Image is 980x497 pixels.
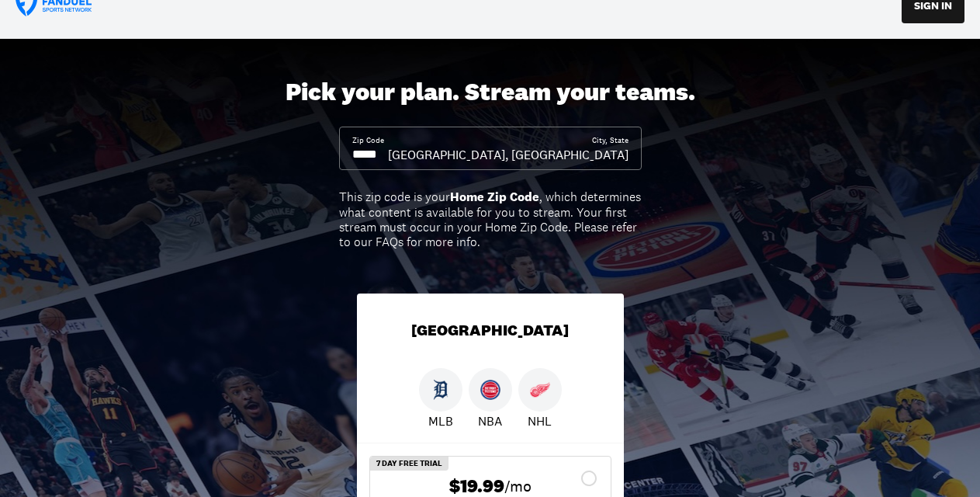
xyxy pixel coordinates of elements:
[478,412,502,430] p: NBA
[352,135,384,146] div: Zip Code
[388,146,629,163] div: [GEOGRAPHIC_DATA], [GEOGRAPHIC_DATA]
[339,189,642,249] div: This zip code is your , which determines what content is available for you to stream. Your first ...
[357,294,624,368] div: [GEOGRAPHIC_DATA]
[504,475,532,497] span: /mo
[480,380,500,400] img: Pistons
[431,380,451,400] img: Tigers
[428,412,453,430] p: MLB
[592,135,629,146] div: City, State
[530,380,550,400] img: Red Wings
[450,189,539,205] b: Home Zip Code
[528,412,552,430] p: NHL
[370,457,448,471] div: 7 Day Free Trial
[286,78,695,107] div: Pick your plan. Stream your teams.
